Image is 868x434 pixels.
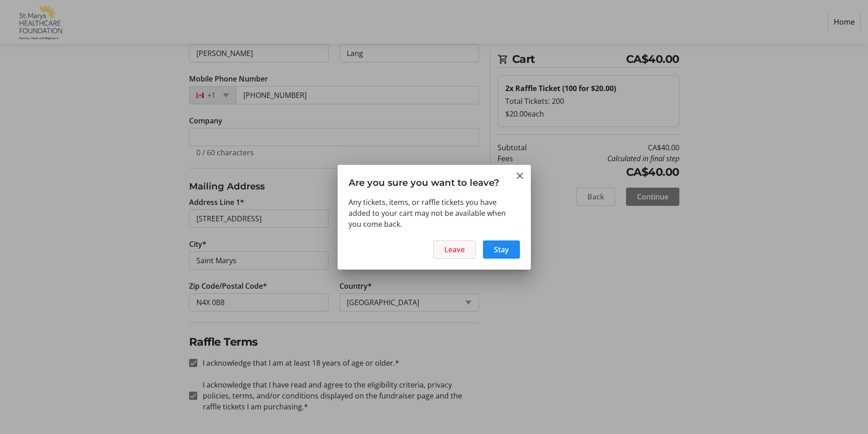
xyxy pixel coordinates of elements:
span: Leave [444,244,465,255]
button: Stay [483,240,520,259]
h3: Are you sure you want to leave? [338,165,531,196]
span: Stay [494,244,509,255]
button: Close [514,170,525,181]
div: Any tickets, items, or raffle tickets you have added to your cart may not be available when you c... [349,197,520,230]
button: Leave [433,240,476,259]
